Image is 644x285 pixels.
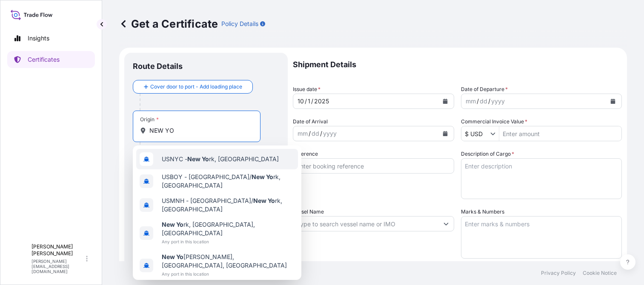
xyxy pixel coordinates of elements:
[461,85,508,94] span: Date of Departure
[31,259,84,274] p: [PERSON_NAME][EMAIL_ADDRESS][DOMAIN_NAME]
[162,197,295,214] span: USMNH - [GEOGRAPHIC_DATA]/ rk, [GEOGRAPHIC_DATA]
[313,96,330,106] div: year,
[162,221,183,228] b: New Yo
[488,96,490,106] div: /
[140,116,159,123] div: Origin
[490,129,499,138] button: Show suggestions
[17,254,22,263] span: A
[293,208,324,216] label: Vessel Name
[606,94,620,108] button: Calendar
[162,237,295,246] span: Any port in this location
[162,253,295,270] span: [PERSON_NAME], [GEOGRAPHIC_DATA], [GEOGRAPHIC_DATA]
[162,220,295,237] span: rk, [GEOGRAPHIC_DATA], [GEOGRAPHIC_DATA]
[28,55,60,64] p: Certificates
[438,94,452,108] button: Calendar
[297,128,309,139] div: month,
[293,150,318,158] label: Reference
[162,253,183,260] b: New Yo
[162,173,295,190] span: USBOY - [GEOGRAPHIC_DATA]/ rk, [GEOGRAPHIC_DATA]
[438,216,454,231] button: Show suggestions
[477,96,479,106] div: /
[133,61,183,71] p: Route Details
[221,20,258,28] p: Policy Details
[499,126,622,141] input: Enter amount
[162,155,279,163] span: USNYC - rk, [GEOGRAPHIC_DATA]
[461,150,514,158] label: Description of Cargo
[150,83,242,91] span: Cover door to port - Add loading place
[309,128,311,139] div: /
[293,53,622,77] p: Shipment Details
[149,126,250,135] input: Origin
[133,145,301,280] div: Show suggestions
[438,127,452,140] button: Calendar
[297,96,305,106] div: month,
[583,270,617,276] p: Cookie Notice
[293,158,454,174] input: Enter booking reference
[187,155,209,162] b: New Yo
[253,197,275,204] b: New Yo
[490,96,506,106] div: year,
[461,117,527,126] label: Commercial Invoice Value
[461,208,504,216] label: Marks & Numbers
[119,17,218,31] p: Get a Certificate
[293,85,321,94] span: Issue date
[162,270,295,278] span: Any port in this location
[293,117,328,126] span: Date of Arrival
[252,173,273,180] b: New Yo
[31,243,84,257] p: [PERSON_NAME] [PERSON_NAME]
[322,128,338,139] div: year,
[465,96,477,106] div: month,
[311,128,320,139] div: day,
[320,128,322,139] div: /
[479,96,488,106] div: day,
[293,216,438,231] input: Type to search vessel name or IMO
[541,270,576,276] p: Privacy Policy
[307,96,311,106] div: day,
[461,126,490,141] input: Commercial Invoice Value
[311,96,313,106] div: /
[28,34,49,43] p: Insights
[305,96,307,106] div: /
